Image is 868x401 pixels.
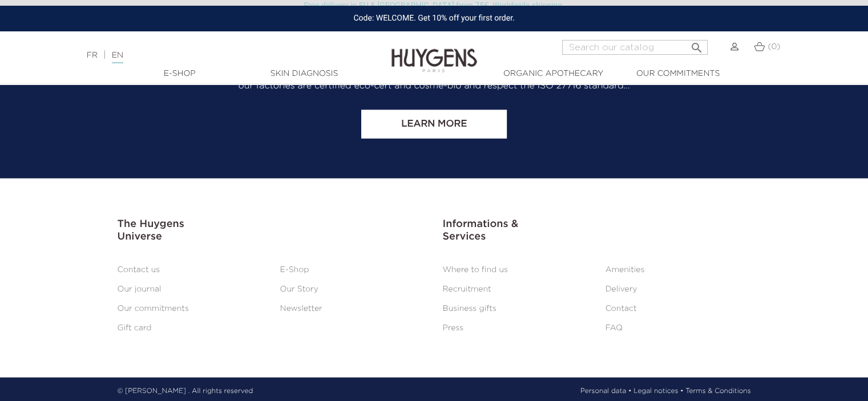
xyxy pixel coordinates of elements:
[280,305,322,313] a: Newsletter
[633,386,683,396] a: Legal notices •
[280,266,309,274] a: E-Shop
[361,110,507,139] a: Learn more
[118,285,162,293] a: Our journal
[280,285,318,293] a: Our Story
[496,68,611,80] a: Organic Apothecary
[605,285,637,293] a: Delivery
[605,305,637,313] a: Contact
[689,38,703,51] i: 
[118,266,160,274] a: Contact us
[118,218,426,243] h3: The Huygens Universe
[81,48,353,62] div: |
[443,266,508,274] a: Where to find us
[118,79,751,93] p: our factories are certified eco-cert and cosme-bio and respect the ISO 27716 standard…
[443,324,464,332] a: Press
[686,37,706,52] button: 
[87,51,98,59] a: FR
[123,68,237,80] a: E-Shop
[685,386,750,396] a: Terms & Conditions
[443,285,491,293] a: Recruitment
[443,305,496,313] a: Business gifts
[605,324,623,332] a: FAQ
[621,68,735,80] a: Our commitments
[118,386,253,396] p: © [PERSON_NAME] . All rights reserved
[118,305,189,313] a: Our commitments
[443,218,751,243] h3: Informations & Services
[580,386,632,396] a: Personal data •
[768,43,780,51] span: (0)
[247,68,361,80] a: Skin Diagnosis
[112,51,123,63] a: EN
[118,324,152,332] a: Gift card
[562,40,708,55] input: Search
[605,266,645,274] a: Amenities
[391,30,477,74] img: Huygens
